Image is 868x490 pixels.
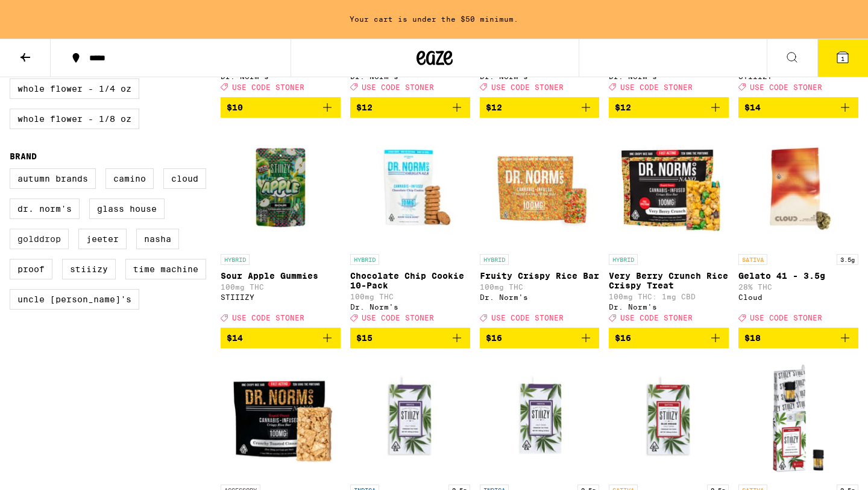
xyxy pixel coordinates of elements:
[221,293,341,301] div: STIIIZY
[480,127,600,328] a: Open page for Fruity Crispy Rice Bar from Dr. Norm's
[609,303,729,311] div: Dr. Norm's
[609,254,638,265] p: HYBRID
[738,293,858,301] div: Cloud
[362,83,434,91] span: USE CODE STONER
[738,97,858,118] button: Add to bag
[480,328,600,348] button: Add to bag
[221,271,341,281] p: Sour Apple Gummies
[7,8,87,18] span: Hi. Need any help?
[136,229,179,249] label: NASHA
[609,328,729,348] button: Add to bag
[480,97,600,118] button: Add to bag
[480,271,600,281] p: Fruity Crispy Rice Bar
[738,127,858,328] a: Open page for Gelato 41 - 3.5g from Cloud
[480,254,509,265] p: HYBRID
[10,289,139,310] label: Uncle [PERSON_NAME]'s
[480,358,600,479] img: STIIIZY - OG - Watermelon Z - 0.5g
[609,127,729,248] img: Dr. Norm's - Very Berry Crunch Rice Crispy Treat
[350,293,470,301] p: 100mg THC
[350,254,379,265] p: HYBRID
[738,358,858,479] img: STIIIZY - OG - Sour Tangie - 0.5g
[609,293,729,301] p: 100mg THC: 1mg CBD
[738,283,858,291] p: 28% THC
[221,127,341,248] img: STIIIZY - Sour Apple Gummies
[609,271,729,290] p: Very Berry Crunch Rice Crispy Treat
[350,97,470,118] button: Add to bag
[10,151,37,161] legend: Brand
[89,199,165,219] label: Glass House
[738,254,767,265] p: SATIVA
[221,254,250,265] p: HYBRID
[221,328,341,348] button: Add to bag
[350,358,470,479] img: STIIIZY - OG - Purple Punch - 0.5g
[491,314,564,322] span: USE CODE STONER
[350,271,470,290] p: Chocolate Chip Cookie 10-Pack
[10,109,139,129] label: Whole Flower - 1/8 oz
[738,127,858,248] img: Cloud - Gelato 41 - 3.5g
[221,127,341,328] a: Open page for Sour Apple Gummies from STIIIZY
[609,127,729,328] a: Open page for Very Berry Crunch Rice Crispy Treat from Dr. Norm's
[750,83,822,91] span: USE CODE STONER
[480,293,600,301] div: Dr. Norm's
[738,271,858,281] p: Gelato 41 - 3.5g
[480,283,600,291] p: 100mg THC
[620,314,693,322] span: USE CODE STONER
[232,83,304,91] span: USE CODE STONER
[609,358,729,479] img: STIIIZY - OG - Sour Diesel - 0.5g
[10,229,69,249] label: GoldDrop
[744,103,761,112] span: $14
[10,199,80,219] label: Dr. Norm's
[62,259,116,279] label: STIIIZY
[10,78,139,99] label: Whole Flower - 1/4 oz
[350,127,470,248] img: Dr. Norm's - Chocolate Chip Cookie 10-Pack
[227,103,243,112] span: $10
[10,259,52,279] label: Proof
[486,103,502,112] span: $12
[125,259,206,279] label: Time Machine
[491,83,564,91] span: USE CODE STONER
[350,303,470,311] div: Dr. Norm's
[750,314,822,322] span: USE CODE STONER
[837,254,858,265] p: 3.5g
[480,127,600,248] img: Dr. Norm's - Fruity Crispy Rice Bar
[10,168,96,189] label: Autumn Brands
[620,83,693,91] span: USE CODE STONER
[817,39,868,77] button: 1
[232,314,304,322] span: USE CODE STONER
[486,333,502,343] span: $16
[221,97,341,118] button: Add to bag
[738,328,858,348] button: Add to bag
[356,103,373,112] span: $12
[78,229,127,249] label: Jeeter
[356,333,373,343] span: $15
[350,328,470,348] button: Add to bag
[615,333,631,343] span: $16
[163,168,206,189] label: Cloud
[615,103,631,112] span: $12
[841,55,844,62] span: 1
[105,168,154,189] label: Camino
[227,333,243,343] span: $14
[221,283,341,291] p: 100mg THC
[221,358,341,479] img: Dr. Norm's - Cinnamon Crunch Crispy Rice Bar
[609,97,729,118] button: Add to bag
[362,314,434,322] span: USE CODE STONER
[350,127,470,328] a: Open page for Chocolate Chip Cookie 10-Pack from Dr. Norm's
[744,333,761,343] span: $18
